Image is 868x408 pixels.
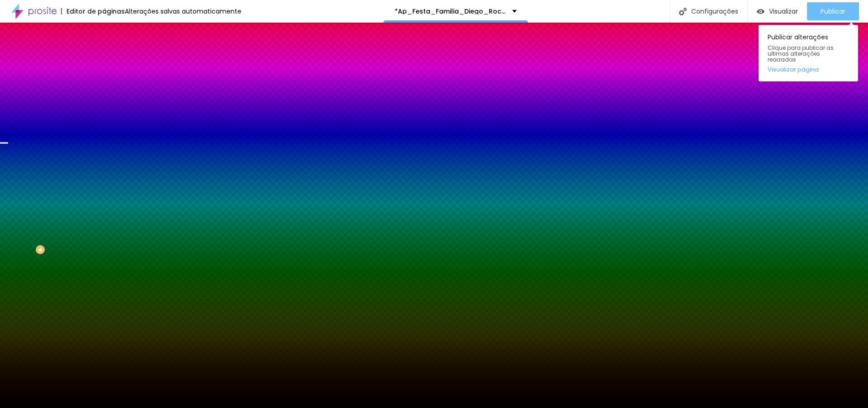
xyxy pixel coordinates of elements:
[768,45,849,63] span: Clique para publicar as ultimas alterações reaizadas
[125,8,241,14] div: Alterações salvas automaticamente
[807,2,859,20] button: Publicar
[759,25,858,81] div: Publicar alterações
[769,8,798,15] span: Visualizar
[395,8,505,14] p: *Ap_Festa_Familia_Diego_Rocha_70_Gesmair
[61,8,125,14] div: Editor de páginas
[679,8,687,15] img: Icone
[748,2,807,20] button: Visualizar
[757,8,764,15] img: view-1.svg
[768,66,849,72] a: Visualizar página
[821,8,845,15] span: Publicar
